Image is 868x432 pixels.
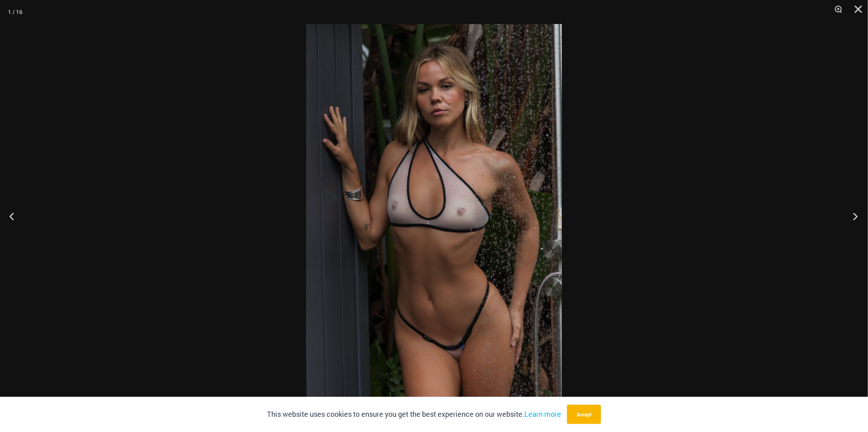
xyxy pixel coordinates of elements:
[306,24,562,408] img: Trade Winds IvoryInk 384 Top 453 Micro 04
[567,405,601,424] button: Accept
[267,408,561,420] p: This website uses cookies to ensure you get the best experience on our website.
[8,6,22,18] div: 1 / 16
[838,196,868,236] button: Next
[524,409,561,419] a: Learn more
